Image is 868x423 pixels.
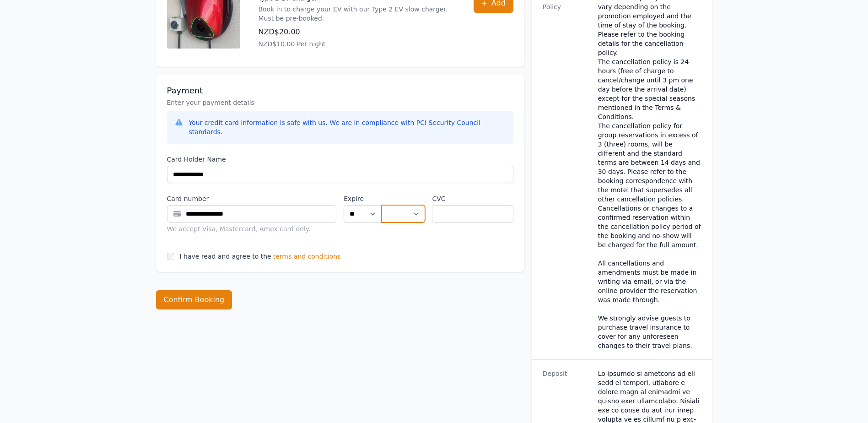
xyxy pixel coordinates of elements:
button: Confirm Booking [156,290,232,309]
p: Enter your payment details [167,98,513,107]
h3: Payment [167,85,513,96]
p: Book in to charge your EV with our Type 2 EV slow charger. Must be pre-booked. [259,5,455,23]
p: NZD$10.00 Per night [259,39,455,49]
label: Card Holder Name [167,155,513,164]
label: CVC [432,194,513,203]
label: . [382,194,425,203]
div: We accept Visa, Mastercard, Amex card only. [167,224,337,233]
label: I have read and agree to the [180,253,271,260]
label: Card number [167,194,337,203]
p: NZD$20.00 [259,27,455,38]
label: Expire [344,194,382,203]
span: terms and conditions [273,252,341,261]
div: Your credit card information is safe with us. We are in compliance with PCI Security Council stan... [189,118,506,136]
